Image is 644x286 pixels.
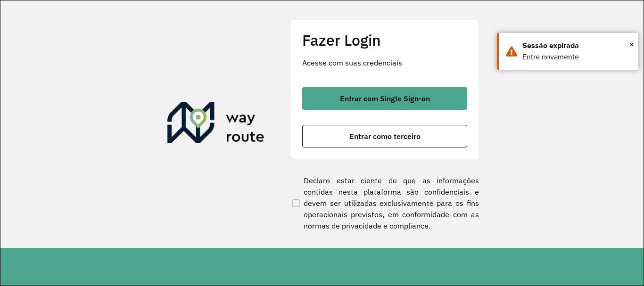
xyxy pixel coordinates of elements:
h2: Fazer Login [302,31,467,49]
label: Declaro estar ciente de que as informações contidas nesta plataforma são confidenciais e devem se... [290,175,479,231]
button: button [302,125,467,147]
button: button [302,87,467,110]
span: Entrar com Single Sign-on [340,95,430,102]
span: Entrar como terceiro [349,132,421,140]
p: Acesse com suas credenciais [302,57,467,68]
span: × [629,37,634,51]
div: Entre novamente [522,51,631,63]
img: Roteirizador AmbevTech [167,102,264,147]
div: Sessão expirada [522,40,631,51]
button: Close [629,37,634,51]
